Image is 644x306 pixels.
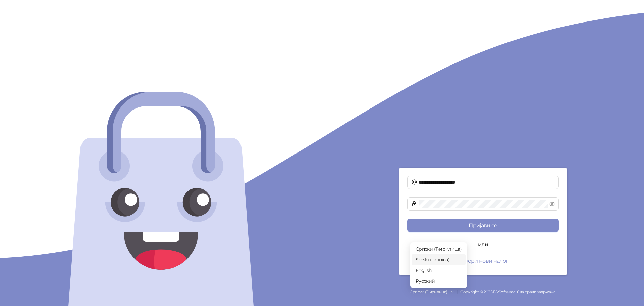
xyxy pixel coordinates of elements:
[416,277,462,285] span: Русский
[410,289,447,295] div: Српски (Ћирилица)
[407,254,559,267] button: Отвори нови налог
[416,256,462,263] span: Srpski (Latinica)
[66,92,256,306] img: logo-face.svg
[322,289,644,295] div: Copyright © 2025 DVSoftware. Сва права задржана.
[416,267,462,274] span: English
[416,245,462,253] span: Српски (Ћирилица)
[407,219,559,232] button: Пријави се
[407,258,559,264] a: Отвори нови налог
[473,240,493,249] span: или
[549,201,555,207] span: eye-invisible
